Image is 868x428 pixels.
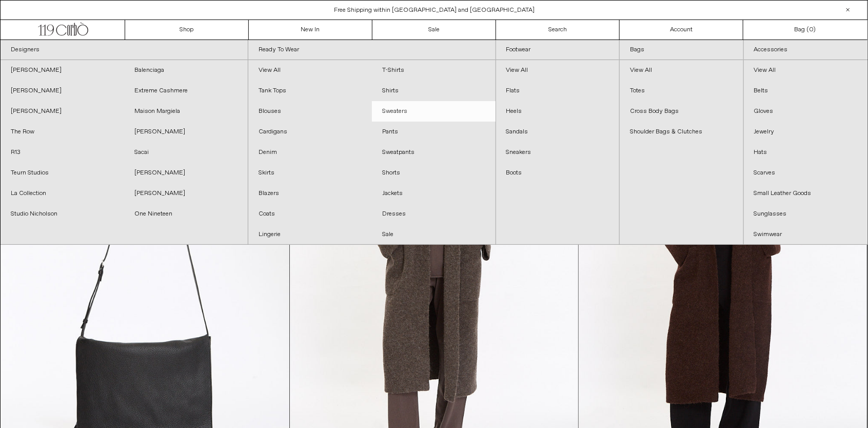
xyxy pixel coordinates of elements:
[1,183,124,204] a: La Collection
[496,20,620,40] a: Search
[248,163,372,183] a: Skirts
[620,81,743,101] a: Totes
[372,142,496,163] a: Sweatpants
[1,101,124,122] a: [PERSON_NAME]
[372,204,496,224] a: Dresses
[1,60,124,81] a: [PERSON_NAME]
[620,40,743,60] a: Bags
[249,20,372,40] a: New In
[124,60,248,81] a: Balenciaga
[372,101,496,122] a: Sweaters
[744,81,867,101] a: Belts
[248,60,372,81] a: View All
[248,81,372,101] a: Tank Tops
[744,40,867,60] a: Accessories
[496,101,620,122] a: Heels
[125,20,249,40] a: Shop
[248,142,372,163] a: Denim
[124,183,248,204] a: [PERSON_NAME]
[248,122,372,142] a: Cardigans
[248,204,372,224] a: Coats
[372,183,496,204] a: Jackets
[372,60,496,81] a: T-Shirts
[1,142,124,163] a: R13
[1,204,124,224] a: Studio Nicholson
[1,81,124,101] a: [PERSON_NAME]
[124,81,248,101] a: Extreme Cashmere
[744,183,867,204] a: Small Leather Goods
[1,40,248,60] a: Designers
[744,224,867,245] a: Swimwear
[620,101,743,122] a: Cross Body Bags
[496,40,620,60] a: Footwear
[809,25,816,34] span: )
[334,6,535,14] a: Free Shipping within [GEOGRAPHIC_DATA] and [GEOGRAPHIC_DATA]
[248,224,372,245] a: Lingerie
[124,204,248,224] a: One Nineteen
[372,81,496,101] a: Shirts
[744,60,867,81] a: View All
[744,163,867,183] a: Scarves
[496,122,620,142] a: Sandals
[1,122,124,142] a: The Row
[372,163,496,183] a: Shorts
[809,26,813,34] span: 0
[744,101,867,122] a: Gloves
[620,20,743,40] a: Account
[620,122,743,142] a: Shoulder Bags & Clutches
[744,142,867,163] a: Hats
[1,163,124,183] a: Teurn Studios
[124,163,248,183] a: [PERSON_NAME]
[496,142,620,163] a: Sneakers
[744,122,867,142] a: Jewelry
[744,204,867,224] a: Sunglasses
[372,20,496,40] a: Sale
[248,183,372,204] a: Blazers
[496,163,620,183] a: Boots
[496,60,620,81] a: View All
[372,224,496,245] a: Sale
[124,101,248,122] a: Maison Margiela
[124,122,248,142] a: [PERSON_NAME]
[620,60,743,81] a: View All
[372,122,496,142] a: Pants
[124,142,248,163] a: Sacai
[743,20,867,40] a: Bag ()
[248,40,496,60] a: Ready To Wear
[496,81,620,101] a: Flats
[248,101,372,122] a: Blouses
